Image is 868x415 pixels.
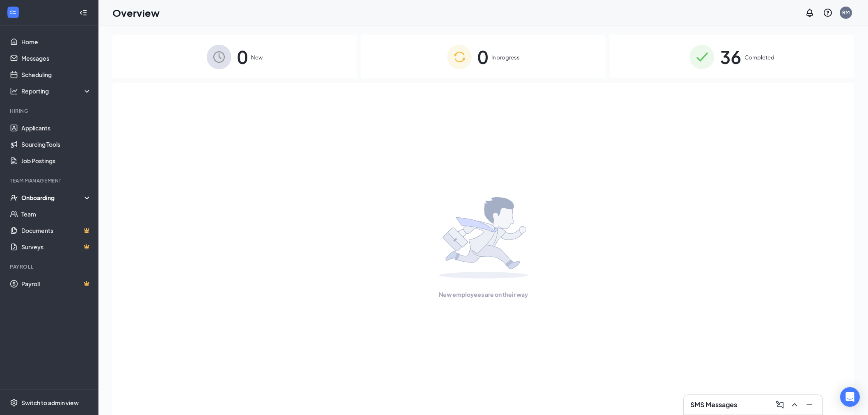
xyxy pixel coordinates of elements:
[21,153,91,169] a: Job Postings
[439,290,528,299] span: New employees are on their way
[790,400,799,410] svg: ChevronUp
[788,398,801,411] button: ChevronUp
[10,399,18,407] svg: Settings
[773,398,786,411] button: ComposeMessage
[237,43,248,71] span: 0
[79,9,87,17] svg: Collapse
[21,239,91,255] a: SurveysCrown
[21,194,85,202] div: Onboarding
[840,387,860,407] div: Open Intercom Messenger
[823,8,833,18] svg: QuestionInfo
[21,399,79,407] div: Switch to admin view
[10,194,18,202] svg: UserCheck
[21,222,91,239] a: DocumentsCrown
[842,9,850,16] div: RM
[21,87,92,95] div: Reporting
[10,177,90,184] div: Team Management
[21,136,91,153] a: Sourcing Tools
[690,400,737,409] h3: SMS Messages
[804,400,814,410] svg: Minimize
[805,8,815,18] svg: Notifications
[803,398,816,411] button: Minimize
[21,50,91,66] a: Messages
[21,66,91,83] a: Scheduling
[112,6,160,20] h1: Overview
[21,34,91,50] a: Home
[477,43,488,71] span: 0
[10,87,18,95] svg: Analysis
[21,120,91,136] a: Applicants
[21,206,91,222] a: Team
[251,53,263,62] span: New
[9,8,17,16] svg: WorkstreamLogo
[775,400,785,410] svg: ComposeMessage
[21,276,91,292] a: PayrollCrown
[491,53,520,62] span: In progress
[10,263,90,270] div: Payroll
[745,53,774,62] span: Completed
[10,107,90,114] div: Hiring
[720,43,741,71] span: 36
